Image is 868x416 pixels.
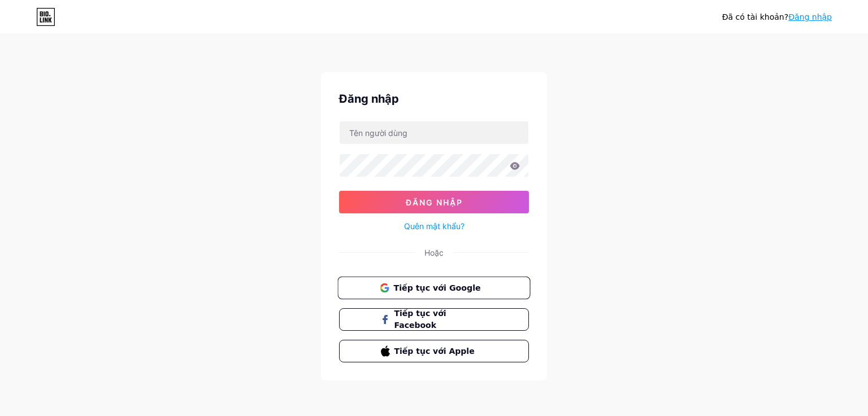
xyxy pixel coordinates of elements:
[404,221,465,231] font: Quên mật khẩu?
[788,12,832,21] a: Đăng nhập
[340,121,528,144] input: Tên người dùng
[394,309,446,330] font: Tiếp tục với Facebook
[339,277,529,299] a: Tiếp tục với Google
[339,191,529,213] button: Đăng nhập
[339,92,399,106] font: Đăng nhập
[393,283,480,292] font: Tiếp tục với Google
[339,308,529,331] button: Tiếp tục với Facebook
[337,277,530,300] button: Tiếp tục với Google
[722,12,788,21] font: Đã có tài khoản?
[424,248,444,257] font: Hoặc
[339,340,529,362] button: Tiếp tục với Apple
[406,198,463,207] font: Đăng nhập
[404,220,465,232] a: Quên mật khẩu?
[394,347,475,356] font: Tiếp tục với Apple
